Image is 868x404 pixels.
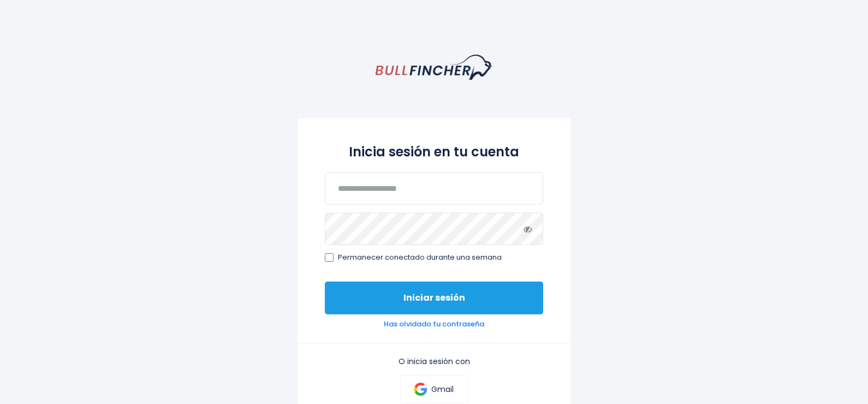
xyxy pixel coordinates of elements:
[384,320,484,329] a: Has olvidado tu contraseña
[403,291,465,304] font: Iniciar sesión
[325,253,334,262] input: Permanecer conectado durante una semana
[338,252,502,262] font: Permanecer conectado durante una semana
[349,143,519,161] font: Inicia sesión en tu cuenta
[400,375,467,403] a: Gmail
[384,319,484,329] font: Has olvidado tu contraseña
[399,356,470,367] font: O inicia sesión con
[431,384,454,395] font: Gmail
[325,282,543,314] button: Iniciar sesión
[376,55,493,80] a: página principal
